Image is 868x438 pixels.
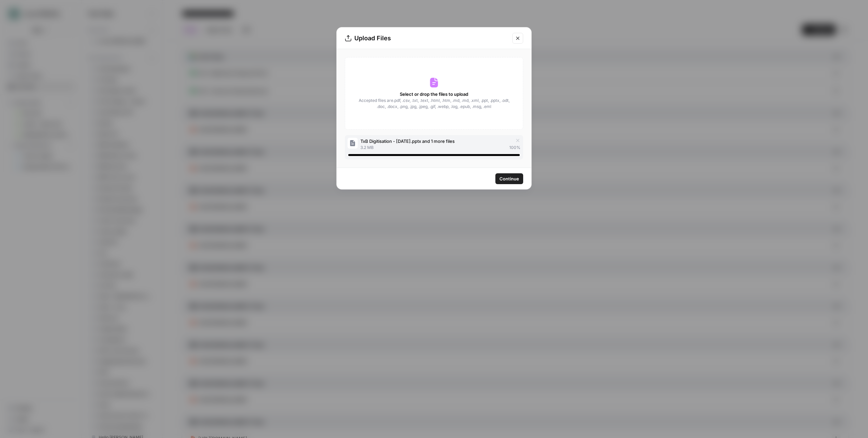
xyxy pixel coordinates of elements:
button: Close modal [512,33,523,44]
span: 3.2 MB [360,145,374,151]
button: Continue [495,173,523,184]
span: 100 % [509,145,520,151]
span: Accepted files are .pdf, .csv, .txt, .text, .html, .htm, .md, .md, .xml, .ppt, .pptx, .odt, .doc,... [358,97,510,110]
span: Continue [499,175,519,182]
span: TxB Digitisation - [DATE].pptx and 1 more files [360,138,455,145]
span: Select or drop the files to upload [400,91,468,97]
div: Upload Files [345,34,508,43]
